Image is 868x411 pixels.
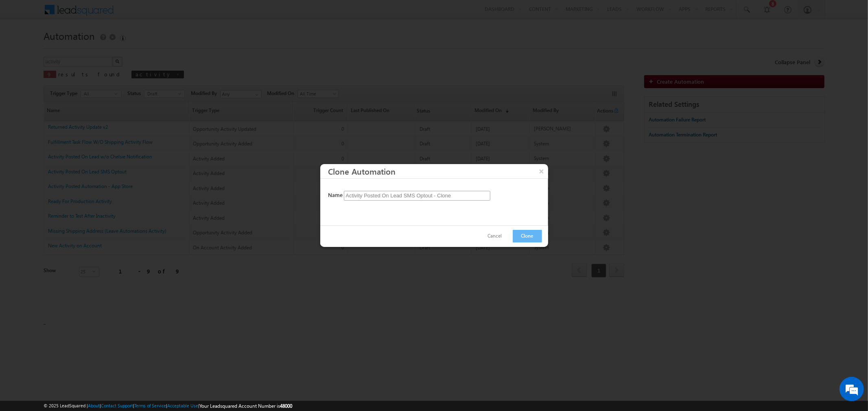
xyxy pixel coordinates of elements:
[88,403,100,408] a: About
[101,403,133,408] a: Contact Support
[134,403,166,408] a: Terms of Service
[280,403,292,409] span: 48000
[133,4,153,24] div: Minimize live chat window
[42,43,137,53] div: Chat with us now
[535,164,548,178] button: ×
[328,164,548,178] h3: Clone Automation
[111,250,148,261] em: Start Chat
[199,403,292,409] span: Your Leadsquared Account Number is
[167,403,198,408] a: Acceptable Use
[328,191,542,201] div: Name
[14,43,34,53] img: d_60004797649_company_0_60004797649
[480,230,510,242] button: Cancel
[11,75,149,243] textarea: Type your message and hit 'Enter'
[44,402,292,410] span: © 2025 LeadSquared | | | | |
[513,230,542,242] button: Clone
